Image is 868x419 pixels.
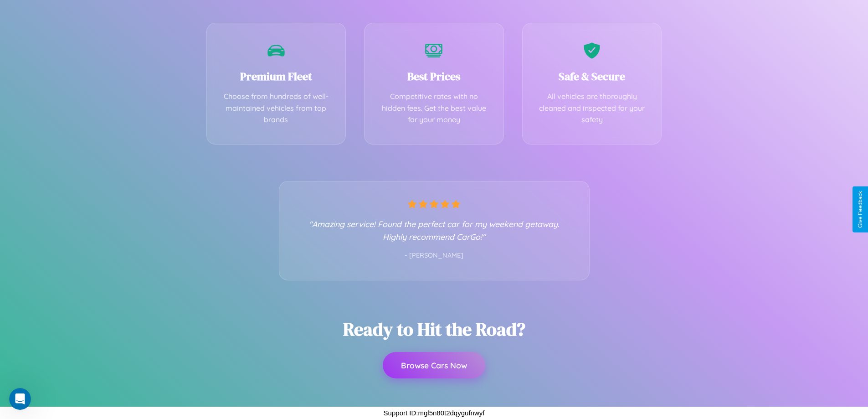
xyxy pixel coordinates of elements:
[384,407,485,419] p: Support ID: mgl5n80t2dqygufnwyf
[536,69,648,84] h3: Safe & Secure
[378,91,490,126] p: Competitive rates with no hidden fees. Get the best value for your money
[378,69,490,84] h3: Best Prices
[857,191,863,228] div: Give Feedback
[298,217,571,243] p: "Amazing service! Found the perfect car for my weekend getaway. Highly recommend CarGo!"
[9,388,31,410] iframe: Intercom live chat
[298,250,571,262] p: - [PERSON_NAME]
[343,317,525,341] h2: Ready to Hit the Road?
[536,91,648,126] p: All vehicles are thoroughly cleaned and inspected for your safety
[221,91,332,126] p: Choose from hundreds of well-maintained vehicles from top brands
[221,69,332,84] h3: Premium Fleet
[383,352,485,378] button: Browse Cars Now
